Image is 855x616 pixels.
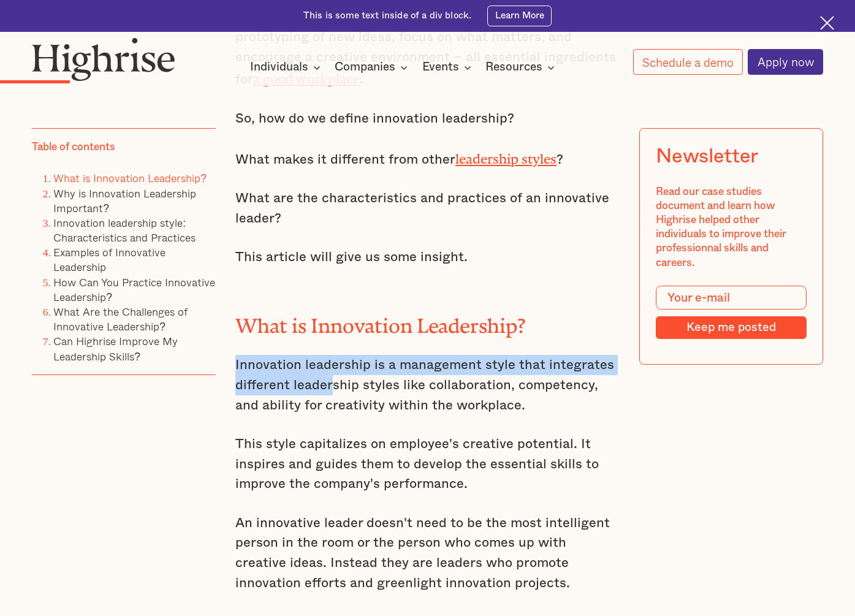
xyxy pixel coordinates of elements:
div: Individuals [250,60,308,75]
p: What are the characteristics and practices of an innovative leader? [235,188,620,228]
p: This style capitalizes on employee's creative potential. It inspires and guides them to develop t... [235,434,620,494]
a: Innovation leadership style: Characteristics and Practices [53,215,196,246]
a: leadership styles [455,151,557,160]
input: Your e-mail [656,286,806,310]
p: An innovative leader doesn't need to be the most intelligent person in the room or the person who... [235,513,620,593]
a: Examples of Innovative Leadership [53,244,165,275]
img: Highrise logo [32,37,175,81]
p: What makes it different from other ? [235,147,620,170]
div: Resources [485,60,558,75]
div: Resources [485,60,542,75]
h2: What is Innovation Leadership? [235,310,620,332]
div: Table of contents [32,140,115,154]
div: Events [422,60,475,75]
p: So, how do we define innovation leadership? [235,108,620,129]
a: Why is Innovation Leadership Important? [53,184,196,216]
form: Modal Form [656,286,806,339]
p: This article will give us some insight. [235,247,620,267]
div: Individuals [250,60,324,75]
a: Apply now [748,49,823,75]
a: Schedule a demo [633,49,742,75]
p: Innovation leadership is a management style that integrates different leadership styles like coll... [235,355,620,415]
input: Keep me posted [656,316,806,339]
div: Companies [335,60,395,75]
div: Companies [335,60,411,75]
div: Events [422,60,459,75]
div: This is some text inside of a div block. [303,10,471,23]
a: What is Innovation Leadership? [53,170,207,186]
a: Can Highrise Improve My Leadership Skills? [53,333,178,364]
a: How Can You Practice Innovative Leadership? [53,274,215,305]
div: Read our case studies document and learn how Highrise helped other individuals to improve their p... [656,184,806,269]
img: Cross icon [820,16,834,30]
a: What Are the Challenges of Innovative Leadership? [53,303,188,335]
a: Learn More [487,6,552,26]
div: Newsletter [656,145,758,168]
